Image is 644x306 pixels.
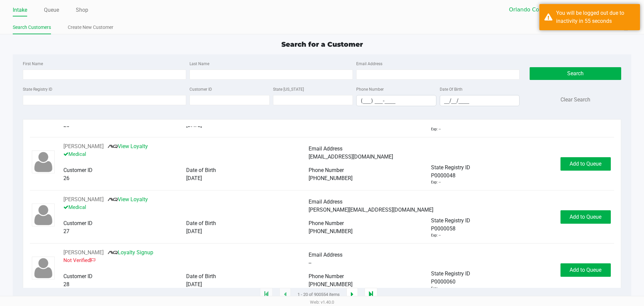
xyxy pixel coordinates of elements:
div: Exp: -- [431,233,441,238]
label: Date Of Birth [440,86,463,92]
a: View Loyalty [108,143,148,149]
app-submit-button: Previous [279,288,291,301]
span: [DATE] [186,122,202,128]
span: Email Address [309,252,342,258]
span: P0000060 [431,278,455,286]
span: [DATE] [186,281,202,288]
span: Add to Queue [570,161,601,167]
span: Email Address [309,199,342,205]
span: Phone Number [309,220,344,226]
p: Not Verified [63,257,309,264]
span: Add to Queue [570,267,601,273]
span: State Registry ID [431,164,470,171]
label: State [US_STATE] [273,86,304,92]
span: Customer ID [63,273,93,279]
span: [EMAIL_ADDRESS][DOMAIN_NAME] [309,154,393,160]
label: Phone Number [356,86,384,92]
button: Clear Search [560,96,590,104]
span: Customer ID [63,220,93,226]
a: Shop [76,5,88,15]
a: Create New Customer [68,23,113,32]
span: Date of Birth [186,220,216,226]
span: [PHONE_NUMBER] [309,175,353,181]
span: Add to Queue [570,214,601,220]
div: Exp: -- [431,127,441,132]
button: Search [530,67,621,80]
span: 25 [63,122,69,128]
a: Intake [13,5,27,15]
span: Phone Number [309,167,344,173]
span: -- [309,122,311,128]
span: State Registry ID [431,217,470,224]
span: Date of Birth [186,273,216,279]
span: Orlando Colonial WC [509,6,575,14]
span: [DATE] [186,175,202,181]
span: [PHONE_NUMBER] [309,228,353,234]
app-submit-button: Next [346,288,358,301]
label: First Name [23,61,43,67]
div: Exp: -- [431,286,441,292]
div: Exp: -- [431,180,441,185]
span: -- [309,260,311,266]
span: Search for a Customer [281,40,363,48]
button: Select [579,4,588,16]
span: 28 [63,281,69,288]
label: Email Address [356,61,382,67]
span: [PERSON_NAME][EMAIL_ADDRESS][DOMAIN_NAME] [309,207,433,213]
label: Last Name [190,61,209,67]
button: Add to Queue [560,157,611,171]
span: Customer ID [63,167,93,173]
kendo-maskedtextbox: Format: (999) 999-9999 [356,95,436,106]
input: Format: (999) 999-9999 [357,95,436,106]
span: Date of Birth [186,167,216,173]
button: Add to Queue [560,263,611,277]
span: Web: v1.40.0 [310,300,334,305]
a: Search Customers [13,23,51,32]
a: View Loyalty [108,196,148,203]
span: 1 - 20 of 900554 items [298,291,340,298]
span: [DATE] [186,228,202,234]
button: See customer info [63,195,104,204]
div: You will be logged out due to inactivity in 55 seconds [556,9,635,25]
span: Phone Number [309,273,344,279]
input: Format: MM/DD/YYYY [440,95,520,106]
span: State Registry ID [431,270,470,277]
button: See customer info [63,249,104,257]
a: Queue [44,5,59,15]
span: 26 [63,175,69,181]
span: Email Address [309,145,342,152]
p: Medical [63,150,309,158]
span: [PHONE_NUMBER] [309,281,353,288]
p: Medical [63,204,309,211]
kendo-maskedtextbox: Format: MM/DD/YYYY [440,95,520,106]
span: P0000058 [431,225,455,233]
span: 27 [63,228,69,234]
label: Customer ID [190,86,212,92]
button: Add to Queue [560,210,611,224]
button: See customer info [63,142,104,150]
label: State Registry ID [23,86,52,92]
app-submit-button: Move to last page [365,288,377,301]
span: P0000048 [431,172,455,180]
a: Loyalty Signup [108,249,153,256]
app-submit-button: Move to first page [260,288,273,301]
